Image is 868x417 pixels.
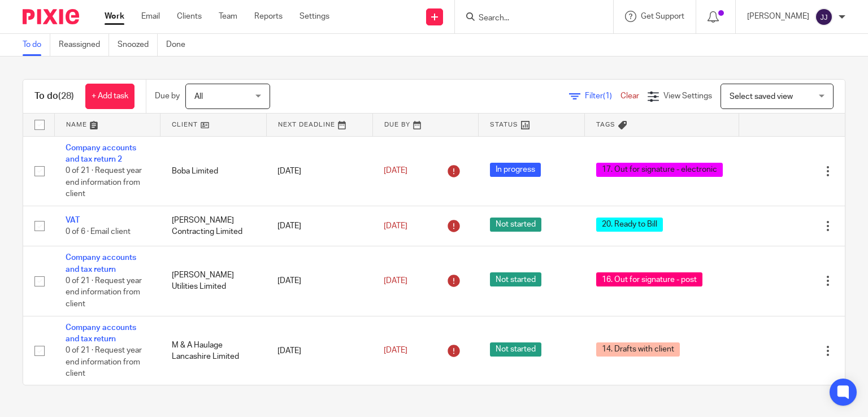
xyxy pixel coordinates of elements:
img: svg%3E [815,8,833,26]
span: 0 of 21 · Request year end information from client [66,277,142,308]
td: [PERSON_NAME] Utilities Limited [160,246,267,316]
span: Get Support [641,12,684,20]
span: Not started [490,342,541,357]
td: [PERSON_NAME] Contracting Limited [160,206,267,246]
td: M & A Haulage Lancashire Limited [160,316,267,385]
input: Search [478,14,579,24]
span: In progress [490,163,541,177]
p: Due by [155,90,180,102]
td: Boba Limited [160,136,267,206]
a: Company accounts and tax return [66,254,136,273]
h1: To do [34,90,74,102]
a: Done [166,34,194,56]
span: All [194,93,203,101]
span: Filter [585,92,620,100]
span: 0 of 21 · Request year end information from client [66,347,142,378]
td: [DATE] [266,206,372,246]
a: Clients [177,11,202,22]
a: Company accounts and tax return 2 [66,144,136,163]
span: 20. Ready to Bill [596,218,663,232]
span: Select saved view [730,93,793,101]
span: [DATE] [384,167,407,175]
a: Snoozed [118,34,158,56]
span: [DATE] [384,222,407,230]
a: Company accounts and tax return [66,324,136,343]
a: Settings [300,11,329,22]
a: Reassigned [59,34,109,56]
span: Not started [490,272,541,286]
a: Work [105,11,124,22]
a: Team [219,11,237,22]
span: Tags [596,121,615,128]
span: 17. Out for signature - electronic [596,163,723,177]
span: 14. Drafts with client [596,342,680,357]
a: + Add task [85,84,134,109]
a: Clear [620,92,639,100]
td: [DATE] [266,316,372,385]
span: 0 of 21 · Request year end information from client [66,167,142,198]
a: Reports [254,11,283,22]
span: View Settings [663,92,712,100]
a: VAT [66,216,80,224]
span: (1) [603,92,612,100]
span: [DATE] [384,277,407,285]
span: (28) [58,92,74,101]
td: [DATE] [266,246,372,316]
span: 16. Out for signature - post [596,272,702,286]
a: Email [141,11,160,22]
p: [PERSON_NAME] [747,11,809,22]
td: [DATE] [266,136,372,206]
img: Pixie [23,9,79,24]
a: To do [23,34,50,56]
span: 0 of 6 · Email client [66,228,131,236]
span: [DATE] [384,347,407,355]
span: Not started [490,218,541,232]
